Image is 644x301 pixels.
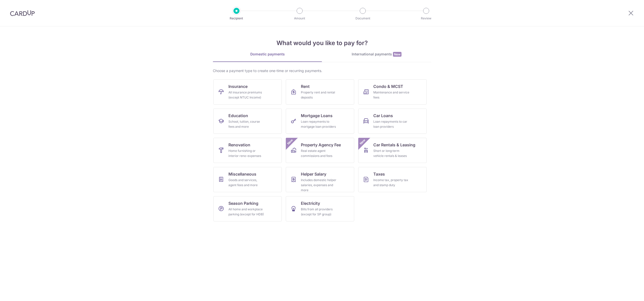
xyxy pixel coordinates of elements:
p: Amount [281,16,318,21]
a: Car LoansLoan repayments to car loan providers [358,109,427,134]
p: Review [408,16,445,21]
div: Choose a payment type to create one-time or recurring payments. [213,68,431,73]
div: Real estate agent commissions and fees [301,148,337,158]
span: Car Loans [373,113,393,119]
span: Helper Salary [301,171,326,177]
span: Renovation [228,142,250,148]
span: Miscellaneous [228,171,256,177]
a: MiscellaneousGoods and services, agent fees and more [213,167,282,192]
span: New [358,138,367,146]
div: Domestic payments [213,52,322,57]
div: Maintenance and service fees [373,90,410,100]
span: Mortgage Loans [301,113,333,119]
span: Education [228,113,248,119]
a: RentProperty rent and rental deposits [286,79,354,105]
div: Loan repayments to car loan providers [373,119,410,129]
span: Electricity [301,200,320,206]
span: Car Rentals & Leasing [373,142,415,148]
a: InsuranceAll insurance premiums (except NTUC Income) [213,79,282,105]
a: Condo & MCSTMaintenance and service fees [358,79,427,105]
a: Property Agency FeeReal estate agent commissions and feesNew [286,138,354,163]
div: All insurance premiums (except NTUC Income) [228,90,265,100]
a: Helper SalaryIncludes domestic helper salaries, expenses and more [286,167,354,192]
div: Income tax, property tax and stamp duty [373,178,410,188]
div: Goods and services, agent fees and more [228,178,265,188]
div: Short or long‑term vehicle rentals & leases [373,148,410,158]
span: New [286,138,294,146]
p: Document [344,16,381,21]
div: All home and workplace parking (except for HDB) [228,207,265,217]
div: Loan repayments to mortgage loan providers [301,119,337,129]
div: Home furnishing or interior reno-expenses [228,148,265,158]
a: Mortgage LoansLoan repayments to mortgage loan providers [286,109,354,134]
p: Recipient [218,16,255,21]
span: Property Agency Fee [301,142,341,148]
a: Season ParkingAll home and workplace parking (except for HDB) [213,196,282,221]
div: International payments [322,52,431,57]
a: TaxesIncome tax, property tax and stamp duty [358,167,427,192]
span: Insurance [228,83,248,89]
img: CardUp [10,10,35,16]
div: Property rent and rental deposits [301,90,337,100]
span: Taxes [373,171,385,177]
div: Bills from all providers (except for SP group) [301,207,337,217]
a: Car Rentals & LeasingShort or long‑term vehicle rentals & leasesNew [358,138,427,163]
a: ElectricityBills from all providers (except for SP group) [286,196,354,221]
div: Includes domestic helper salaries, expenses and more [301,178,337,193]
a: EducationSchool, tuition, course fees and more [213,109,282,134]
h4: What would you like to pay for? [213,39,431,48]
span: Rent [301,83,310,89]
span: New [393,52,401,57]
div: School, tuition, course fees and more [228,119,265,129]
span: Condo & MCST [373,83,403,89]
a: RenovationHome furnishing or interior reno-expenses [213,138,282,163]
span: Season Parking [228,200,258,206]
